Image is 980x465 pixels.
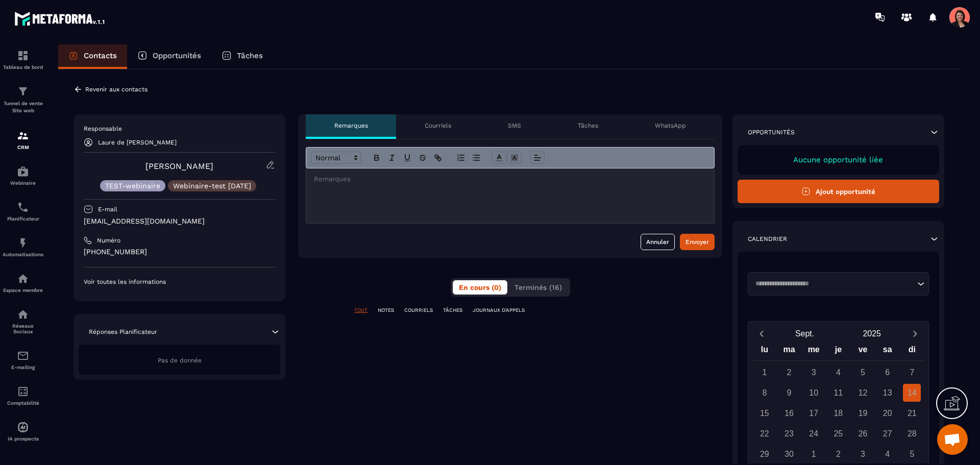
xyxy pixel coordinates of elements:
[17,85,29,97] img: formation
[771,325,839,342] button: Open months overlay
[459,283,501,291] span: En cours (0)
[3,216,43,222] p: Planificateur
[738,180,939,203] button: Ajout opportunité
[98,139,177,146] p: Laure de [PERSON_NAME]
[473,307,525,314] p: JOURNAUX D'APPELS
[17,421,29,433] img: automations
[805,363,823,381] div: 3
[3,265,43,301] a: automationsautomationsEspace membre
[514,283,562,291] span: Terminés (16)
[3,64,43,70] p: Tableau de bord
[3,229,43,265] a: automationsautomationsAutomatisations
[378,307,394,314] p: NOTES
[84,125,275,133] p: Responsable
[3,252,43,257] p: Automatisations
[878,445,896,463] div: 4
[3,287,43,293] p: Espace membre
[829,425,847,443] div: 25
[3,400,43,406] p: Comptabilité
[3,342,43,378] a: emailemailE-mailing
[84,216,275,226] p: [EMAIL_ADDRESS][DOMAIN_NAME]
[826,342,850,360] div: je
[903,445,921,463] div: 5
[838,325,905,342] button: Open years overlay
[755,425,773,443] div: 22
[854,384,872,402] div: 12
[3,364,43,370] p: E-mailing
[755,445,773,463] div: 29
[748,128,795,136] p: Opportunités
[145,161,213,171] a: [PERSON_NAME]
[89,328,157,336] p: Réponses Planificateur
[158,357,202,364] span: Pas de donnée
[84,51,117,60] p: Contacts
[17,201,29,213] img: scheduler
[3,378,43,413] a: accountantaccountantComptabilité
[805,404,823,422] div: 17
[878,425,896,443] div: 27
[17,273,29,285] img: automations
[752,327,771,340] button: Previous month
[334,121,368,130] p: Remarques
[755,384,773,402] div: 8
[3,158,43,193] a: automationsautomationsWebinaire
[641,234,675,250] button: Annuler
[85,86,148,93] p: Revenir aux contacts
[153,51,201,60] p: Opportunités
[829,404,847,422] div: 18
[3,193,43,229] a: schedulerschedulerPlanificateur
[3,180,43,186] p: Webinaire
[854,404,872,422] div: 19
[404,307,433,314] p: COURRIELS
[878,384,896,402] div: 13
[17,385,29,398] img: accountant
[752,342,777,360] div: lu
[425,121,451,130] p: Courriels
[3,436,43,442] p: IA prospects
[903,425,921,443] div: 28
[3,323,43,334] p: Réseaux Sociaux
[680,234,715,250] button: Envoyer
[127,44,211,69] a: Opportunités
[805,425,823,443] div: 24
[105,182,160,189] p: TEST-webinaire
[211,44,273,69] a: Tâches
[748,155,929,164] p: Aucune opportunité liée
[3,78,43,122] a: formationformationTunnel de vente Site web
[97,236,120,244] p: Numéro
[453,280,507,295] button: En cours (0)
[854,363,872,381] div: 5
[17,165,29,178] img: automations
[805,445,823,463] div: 1
[755,363,773,381] div: 1
[14,9,106,28] img: logo
[805,384,823,402] div: 10
[3,144,43,150] p: CRM
[752,363,924,463] div: Calendar days
[443,307,462,314] p: TÂCHES
[752,342,924,463] div: Calendar wrapper
[878,404,896,422] div: 20
[801,342,826,360] div: me
[752,279,915,289] input: Search for option
[875,342,900,360] div: sa
[905,327,924,340] button: Next month
[780,425,798,443] div: 23
[173,182,251,189] p: Webinaire-test [DATE]
[3,100,43,114] p: Tunnel de vente Site web
[850,342,875,360] div: ve
[829,445,847,463] div: 2
[58,44,127,69] a: Contacts
[17,50,29,62] img: formation
[3,42,43,78] a: formationformationTableau de bord
[237,51,263,60] p: Tâches
[829,363,847,381] div: 4
[780,384,798,402] div: 9
[655,121,686,130] p: WhatsApp
[98,205,117,213] p: E-mail
[780,363,798,381] div: 2
[854,425,872,443] div: 26
[748,235,787,243] p: Calendrier
[508,121,521,130] p: SMS
[854,445,872,463] div: 3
